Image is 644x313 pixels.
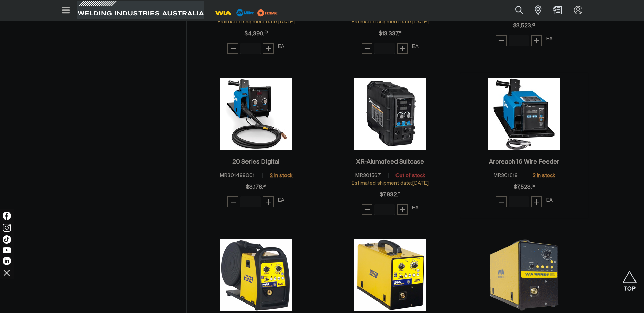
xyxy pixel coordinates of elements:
div: EA [278,43,284,51]
span: MR301619 [493,173,518,178]
span: $7,832. [380,188,400,202]
span: + [533,35,540,46]
span: $3,178. [246,181,266,194]
span: Estimated shipment date: [DATE] [351,19,429,24]
button: Scroll to top [622,271,637,286]
span: − [498,35,504,46]
img: W66 Wire Feeder [354,239,426,311]
span: $4,390. [244,27,268,41]
span: MR301567 [355,173,381,178]
span: + [533,196,540,208]
span: − [498,196,504,208]
span: 3 in stock [533,173,555,178]
span: − [364,204,370,215]
span: − [230,43,236,54]
div: EA [412,43,419,51]
img: Arcreach 16 Wire Feeder [488,78,560,150]
span: Estimated shipment date: [DATE] [351,181,429,186]
span: $13,337. [379,27,402,41]
sup: 11 [398,192,400,195]
input: Product name or item number... [499,3,531,18]
img: 20 Series Digital [220,78,292,150]
sup: 98 [532,185,535,188]
img: YouTube [3,247,11,253]
img: hide socials [1,267,13,278]
img: TikTok [3,235,11,244]
a: Arcreach 16 Wire Feeder [489,158,559,166]
span: $7,523. [514,181,535,194]
div: Price [379,27,402,41]
div: Price [513,19,535,33]
h2: Arcreach 16 Wire Feeder [489,159,559,165]
a: XR-Alumafeed Suitcase [356,158,424,166]
img: W65 Wire Feeder with 10m lead kit [220,239,292,311]
span: + [399,43,406,54]
span: − [364,43,370,54]
span: + [265,196,272,208]
div: EA [278,196,284,204]
img: LinkedIn [3,257,11,265]
span: Out of stock [395,173,425,178]
span: $3,523. [513,19,535,33]
img: miller [255,8,280,18]
sup: 03 [532,24,535,26]
button: Search products [508,3,531,18]
h2: XR-Alumafeed Suitcase [356,159,424,165]
a: miller [255,10,280,15]
div: Price [380,188,400,202]
div: Price [514,181,535,194]
img: Instagram [3,224,11,232]
sup: 36 [263,185,266,188]
img: Facebook [3,212,11,220]
a: Shopping cart (0 product(s)) [552,6,563,14]
h2: 20 Series Digital [232,159,279,165]
div: EA [546,35,553,43]
span: MR301499001 [220,173,255,178]
span: 2 in stock [270,173,292,178]
div: Price [244,27,268,41]
sup: 53 [264,31,268,34]
img: W64-1 Wire Feeder [488,239,560,311]
span: Estimated shipment date: [DATE] [217,19,295,24]
span: − [230,196,236,208]
a: 20 Series Digital [232,158,279,166]
div: Price [246,181,266,194]
sup: 81 [399,31,402,34]
span: + [399,204,406,215]
div: EA [546,196,553,204]
div: EA [412,204,419,212]
span: + [265,43,272,54]
img: XR-Alumafeed Suitcase [354,78,426,150]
